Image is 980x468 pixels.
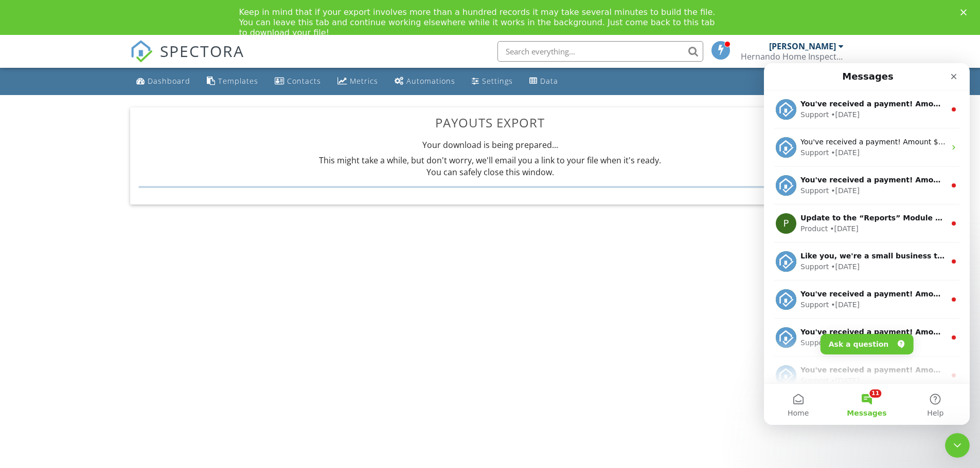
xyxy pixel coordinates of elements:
img: Profile image for Support [12,226,32,247]
div: Product [37,160,64,171]
button: Ask a question [57,271,150,291]
div: • [DATE] [67,46,96,57]
a: Automations (Basic) [390,72,459,91]
img: Profile image for Support [12,188,32,209]
a: Data [525,72,562,91]
a: SPECTORA [130,49,244,70]
img: Profile image for Support [12,264,32,285]
div: Support [37,46,65,57]
div: • [DATE] [66,160,95,171]
img: Profile image for Support [12,112,32,133]
div: Templates [218,76,258,86]
img: Profile image for Support [12,302,32,323]
img: Profile image for Support [12,74,32,95]
div: Keep in mind that if your export involves more than a hundred records it may take several minutes... [239,7,725,38]
div: Your download is being prepared... [138,139,842,188]
div: • [DATE] [67,198,96,209]
div: Support [37,274,65,285]
div: Profile image for Product [12,150,32,171]
span: Messages [83,346,122,353]
a: Metrics [333,72,382,91]
div: Contacts [287,76,321,86]
div: [PERSON_NAME] [769,41,836,51]
iframe: Intercom live chat [764,63,970,425]
button: Messages [68,321,137,362]
div: Hernando Home Inspector [741,51,844,62]
a: Settings [468,72,517,91]
div: Support [37,84,65,95]
div: • [DATE] [67,236,96,247]
div: • [DATE] [67,122,96,133]
div: Support [37,312,65,323]
div: Close [960,9,971,15]
span: Home [24,346,45,353]
div: Support [37,122,65,133]
div: Dashboard [148,76,190,86]
button: Help [137,321,206,362]
a: Templates [203,72,262,91]
div: Data [540,76,558,86]
div: This might take a while, but don't worry, we'll email you a link to your file when it's ready. Yo... [138,151,842,182]
span: SPECTORA [160,40,244,62]
div: • [DATE] [67,84,96,95]
div: Settings [482,76,513,86]
div: • [DATE] [67,312,96,323]
div: Support [37,198,65,209]
div: Support [37,236,65,247]
span: Help [163,346,180,353]
img: The Best Home Inspection Software - Spectora [130,40,153,63]
div: Metrics [350,76,378,86]
a: Contacts [271,72,325,91]
h3: Payouts Export [138,116,842,129]
iframe: Intercom live chat [945,433,970,458]
div: Automations [406,76,455,86]
input: Search everything... [497,41,703,62]
a: Dashboard [132,72,194,91]
span: Like you, we're a small business that relies on reviews to grow. If you have a few minutes, we'd ... [37,189,808,197]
